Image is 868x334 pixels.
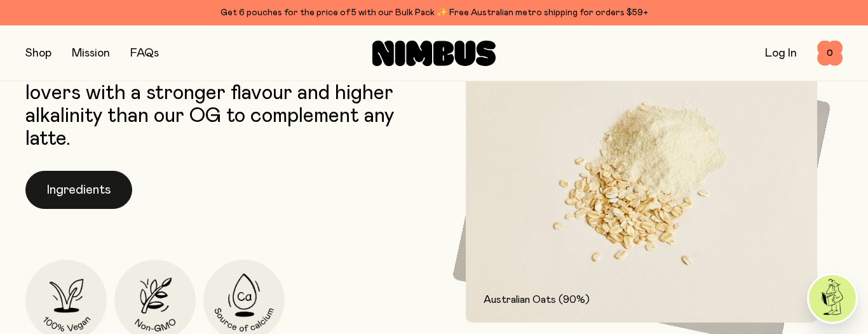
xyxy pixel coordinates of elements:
img: agent [809,275,856,322]
p: Australian Oats (90%) [484,292,799,307]
button: 0 [817,41,843,66]
a: Log In [765,48,797,59]
img: Raw oats and oats in powdered form [466,59,817,323]
button: Ingredients [25,171,132,209]
a: FAQs [130,48,159,59]
div: Get 6 pouches for the price of 5 with our Bulk Pack ✨ Free Australian metro shipping for orders $59+ [25,5,843,20]
a: Mission [72,48,110,59]
p: Our Oat Barista mix is made for coffee lovers with a stronger flavour and higher alkalinity than ... [25,59,428,150]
